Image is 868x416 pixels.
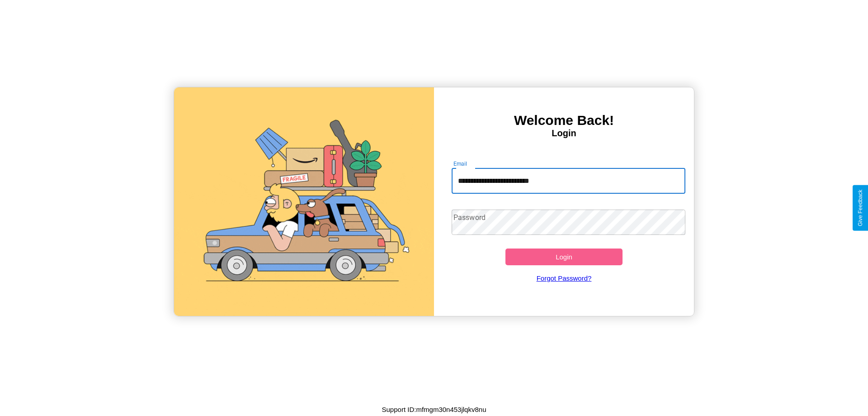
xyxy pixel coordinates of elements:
[857,190,863,226] div: Give Feedback
[447,265,681,291] a: Forgot Password?
[453,160,467,167] label: Email
[434,113,694,128] h3: Welcome Back!
[434,128,694,139] h4: Login
[382,403,486,416] p: Support ID: mfmgm30n453jlqkv8nu
[174,87,434,316] img: gif
[505,249,623,265] button: Login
